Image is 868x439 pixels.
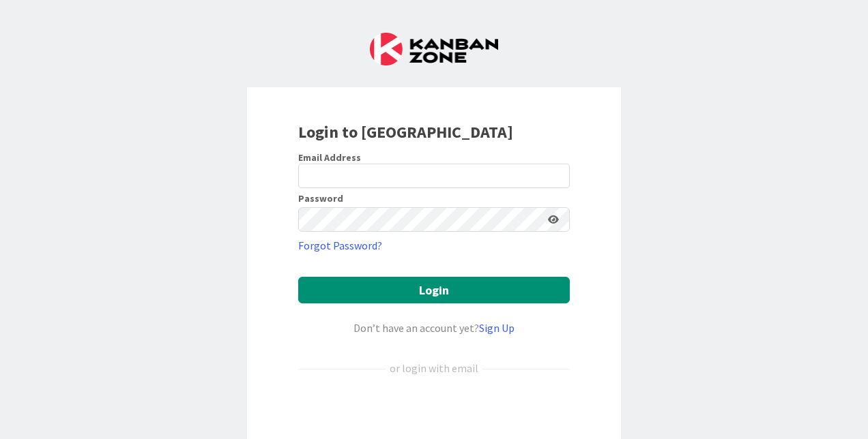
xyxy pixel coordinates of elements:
[298,151,361,164] label: Email Address
[298,121,513,142] b: Login to [GEOGRAPHIC_DATA]
[298,194,343,203] label: Password
[291,399,577,429] iframe: Pulsante Accedi con Google
[370,33,498,65] img: Kanban Zone
[386,360,482,376] div: or login with email
[298,237,382,254] a: Forgot Password?
[298,320,570,336] div: Don’t have an account yet?
[479,321,515,335] a: Sign Up
[298,277,570,303] button: Login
